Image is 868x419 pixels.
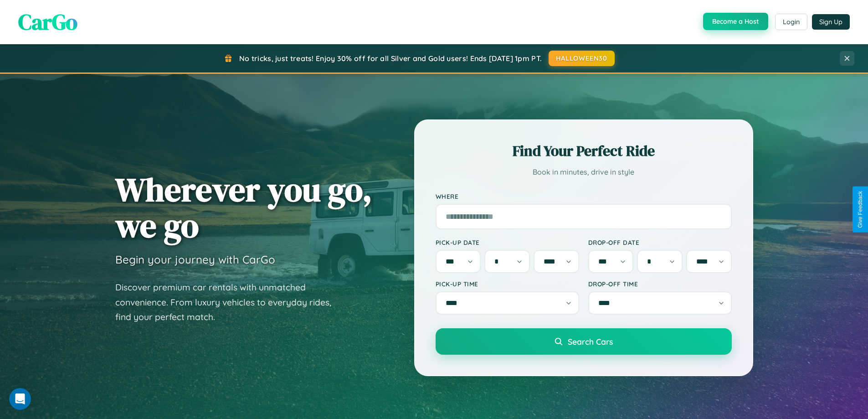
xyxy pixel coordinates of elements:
h3: Begin your journey with CarGo [115,253,275,266]
label: Pick-up Time [436,280,579,288]
span: CarGo [18,7,77,37]
label: Where [436,192,732,200]
button: HALLOWEEN30 [549,51,615,66]
h1: Wherever you go, we go [115,171,372,243]
iframe: Intercom live chat [9,388,31,410]
label: Drop-off Time [588,280,732,288]
button: Sign Up [812,14,850,30]
p: Book in minutes, drive in style [436,166,732,179]
label: Pick-up Date [436,238,579,246]
button: Become a Host [703,13,768,30]
span: No tricks, just treats! Enjoy 30% off for all Silver and Gold users! Ends [DATE] 1pm PT. [239,54,542,63]
h2: Find Your Perfect Ride [436,141,732,161]
span: Search Cars [568,336,613,347]
div: Give Feedback [857,191,863,228]
p: Discover premium car rentals with unmatched convenience. From luxury vehicles to everyday rides, ... [115,280,343,325]
label: Drop-off Date [588,238,732,246]
button: Search Cars [436,328,732,355]
button: Login [775,14,807,30]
